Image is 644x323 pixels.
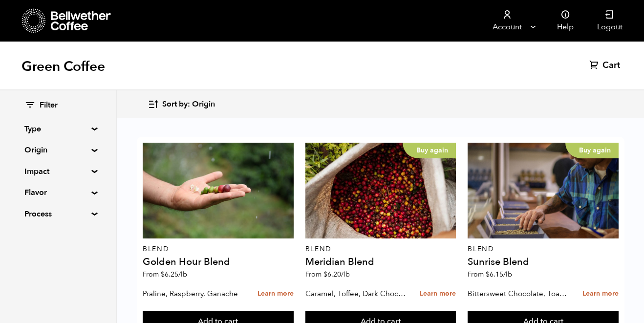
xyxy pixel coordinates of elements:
p: Caramel, Toffee, Dark Chocolate [305,286,408,301]
button: Sort by: Origin [148,93,215,116]
h4: Sunrise Blend [468,257,619,267]
span: $ [323,270,327,279]
h4: Golden Hour Blend [143,257,294,267]
span: From [468,270,512,279]
span: /lb [503,270,512,279]
span: From [305,270,350,279]
h1: Green Coffee [21,58,105,75]
bdi: 6.20 [323,270,350,279]
bdi: 6.15 [486,270,512,279]
summary: Type [24,123,92,135]
bdi: 6.25 [161,270,187,279]
p: Bittersweet Chocolate, Toasted Marshmallow, Candied Orange, Praline [468,286,570,301]
summary: Origin [24,144,92,156]
span: Filter [40,100,58,111]
a: Learn more [582,283,619,304]
a: Learn more [258,283,294,304]
span: From [143,270,187,279]
p: Blend [468,246,619,253]
p: Buy again [403,143,456,158]
span: $ [161,270,165,279]
p: Blend [305,246,456,253]
a: Buy again [468,143,619,238]
span: Sort by: Origin [162,99,215,110]
a: Learn more [420,283,456,304]
h4: Meridian Blend [305,257,456,267]
span: /lb [178,270,187,279]
a: Buy again [305,143,456,238]
p: Blend [143,246,294,253]
summary: Impact [24,166,92,177]
p: Praline, Raspberry, Ganache [143,286,245,301]
span: Cart [602,60,620,71]
p: Buy again [565,143,619,158]
summary: Process [24,208,92,220]
summary: Flavor [24,187,92,198]
span: /lb [341,270,350,279]
span: $ [486,270,490,279]
a: Cart [589,60,623,71]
